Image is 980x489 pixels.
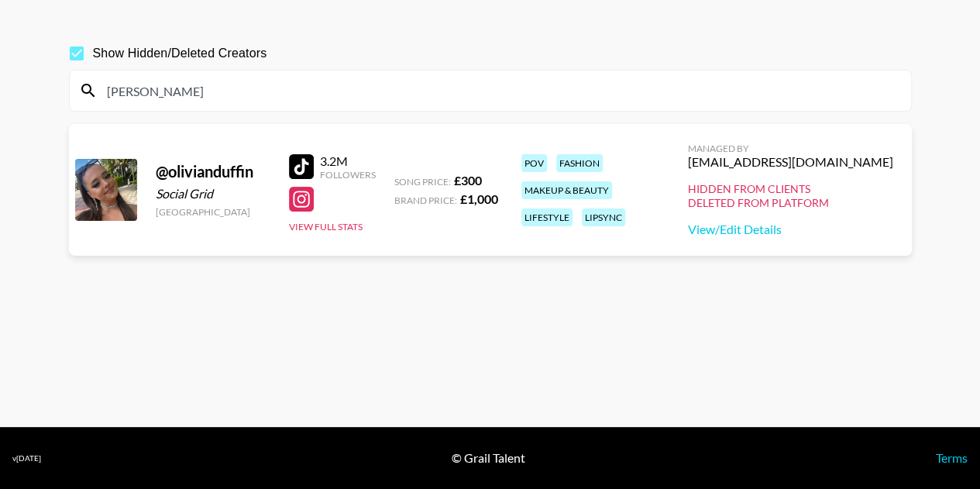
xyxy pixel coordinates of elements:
[93,44,267,63] span: Show Hidden/Deleted Creators
[556,154,603,172] div: fashion
[521,181,612,199] div: makeup & beauty
[320,169,376,181] div: Followers
[454,173,482,188] strong: £ 300
[460,191,498,206] strong: £ 1,000
[936,450,968,465] a: Terms
[289,221,363,232] button: View Full Stats
[688,182,893,196] div: Hidden from Clients
[98,78,902,103] input: Search by User Name
[521,154,547,172] div: pov
[156,186,270,201] div: Social Grid
[394,195,457,206] span: Brand Price:
[688,143,893,154] div: Managed By
[320,153,376,169] div: 3.2M
[521,208,573,226] div: lifestyle
[156,206,270,218] div: [GEOGRAPHIC_DATA]
[688,196,893,210] div: Deleted from Platform
[12,453,41,463] div: v [DATE]
[688,154,893,170] div: [EMAIL_ADDRESS][DOMAIN_NAME]
[582,208,625,226] div: lipsync
[156,162,270,181] div: @ olivianduffin
[394,176,451,188] span: Song Price:
[452,450,525,466] div: © Grail Talent
[688,222,893,237] a: View/Edit Details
